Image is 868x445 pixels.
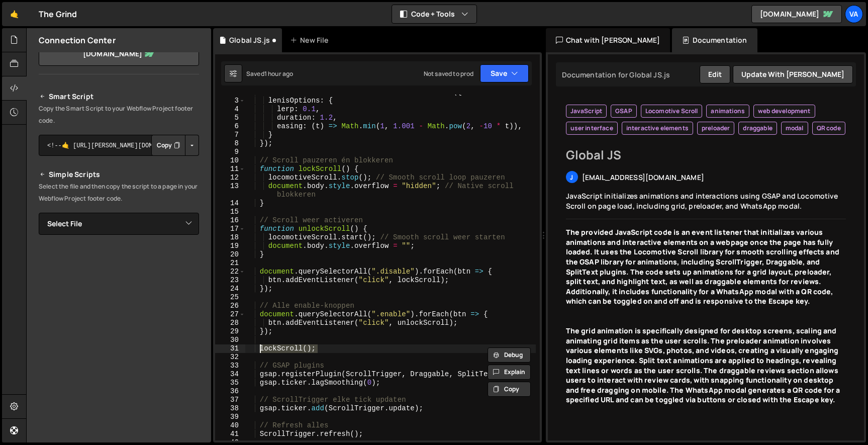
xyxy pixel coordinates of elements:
div: Not saved to prod [424,69,474,78]
div: 6 [215,122,245,131]
div: Button group with nested dropdown [151,135,199,156]
div: 40 [215,421,245,430]
iframe: YouTube video player [39,348,200,439]
span: interactive elements [626,124,689,132]
div: 3 [215,97,245,105]
span: animations [711,107,745,115]
iframe: YouTube video player [39,251,200,342]
button: Copy [488,382,531,397]
span: modal [786,124,804,132]
div: 4 [215,105,245,114]
strong: The provided JavaScript code is an event listener that initializes various animations and interac... [566,227,839,306]
button: Code + Tools [392,5,476,23]
span: QR code [817,124,841,132]
div: 26 [215,302,245,310]
span: JavaScript initializes animations and interactions using GSAP and Locomotive Scroll on page load,... [566,191,838,211]
div: 20 [215,250,245,259]
div: 23 [215,276,245,285]
button: Save [480,64,529,82]
h2: Smart Script [39,91,199,103]
div: 18 [215,233,245,242]
div: 10 [215,156,245,165]
div: 11 [215,165,245,173]
div: 35 [215,379,245,387]
div: 7 [215,131,245,139]
div: 1 hour ago [264,69,294,78]
div: 37 [215,396,245,404]
div: Documentation for Global JS.js [559,70,670,79]
div: 16 [215,216,245,225]
a: Va [845,5,863,23]
div: 21 [215,259,245,268]
div: 41 [215,430,245,438]
div: 24 [215,285,245,293]
div: 28 [215,319,245,327]
span: web development [758,107,810,115]
div: 25 [215,293,245,302]
span: GSAP [615,107,632,115]
div: Documentation [672,28,757,52]
button: Explain [488,365,531,380]
div: 9 [215,148,245,156]
div: 22 [215,268,245,276]
div: 17 [215,225,245,233]
div: Saved [246,69,293,78]
div: Chat with [PERSON_NAME] [546,28,670,52]
div: 8 [215,139,245,148]
textarea: <!--🤙 [URL][PERSON_NAME][DOMAIN_NAME]> <script>document.addEventListener("DOMContentLoaded", func... [39,135,199,156]
div: 14 [215,199,245,208]
div: Global JS.js [229,35,270,45]
a: [DOMAIN_NAME] [39,42,199,66]
div: 29 [215,327,245,336]
span: j [570,173,573,182]
button: Debug [488,347,531,363]
button: Update with [PERSON_NAME] [733,65,853,83]
button: Copy [151,135,185,156]
div: 30 [215,336,245,344]
div: 33 [215,362,245,370]
p: Select the file and then copy the script to a page in your Webflow Project footer code. [39,181,199,205]
div: New File [290,35,332,45]
a: 🤙 [2,2,27,26]
div: 38 [215,404,245,413]
div: 32 [215,353,245,362]
h2: Global JS [566,147,846,163]
button: Edit [700,65,730,83]
a: [DOMAIN_NAME] [751,5,842,23]
span: Locomotive Scroll [645,107,698,115]
div: 39 [215,413,245,421]
div: 27 [215,310,245,319]
span: [EMAIL_ADDRESS][DOMAIN_NAME] [582,172,704,182]
div: 5 [215,114,245,122]
h2: Connection Center [39,35,116,46]
div: 31 [215,344,245,353]
div: 13 [215,182,245,199]
strong: The grid animation is specifically designed for desktop screens, scaling and animating grid items... [566,326,840,404]
p: Copy the Smart Script to your Webflow Project footer code. [39,103,199,127]
span: user interface [570,124,613,132]
div: 15 [215,208,245,216]
h2: Simple Scripts [39,168,199,181]
div: 36 [215,387,245,396]
span: draggable [743,124,772,132]
span: preloader [702,124,730,132]
div: The Grind [39,8,77,20]
div: 12 [215,173,245,182]
div: 19 [215,242,245,250]
span: JavaScript [570,107,603,115]
div: 34 [215,370,245,379]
